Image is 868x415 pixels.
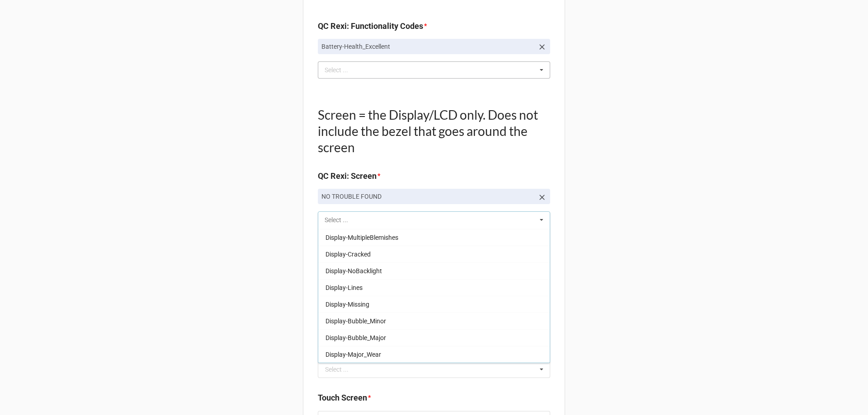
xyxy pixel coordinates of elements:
h1: Screen = the Display/LCD only. Does not include the bezel that goes around the screen [318,107,550,155]
label: QC Rexi: Screen [318,170,377,182]
p: NO TROUBLE FOUND [321,192,534,201]
span: Display-Bubble_Major [325,334,386,341]
span: Display-Cracked [325,251,371,258]
span: Display-Bubble_Minor [325,317,386,325]
span: Display-Lines [325,284,363,291]
span: Display-Major_Wear [325,351,381,358]
div: Select ... [322,65,361,75]
label: Touch Screen [318,392,367,404]
span: Display-NoBacklight [325,267,382,275]
span: Display-MultipleBlemishes [325,234,398,241]
label: QC Rexi: Functionality Codes [318,20,423,33]
p: Battery-Health_Excellent [321,42,534,51]
span: Display-Missing [325,301,369,308]
div: Select ... [325,366,349,373]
